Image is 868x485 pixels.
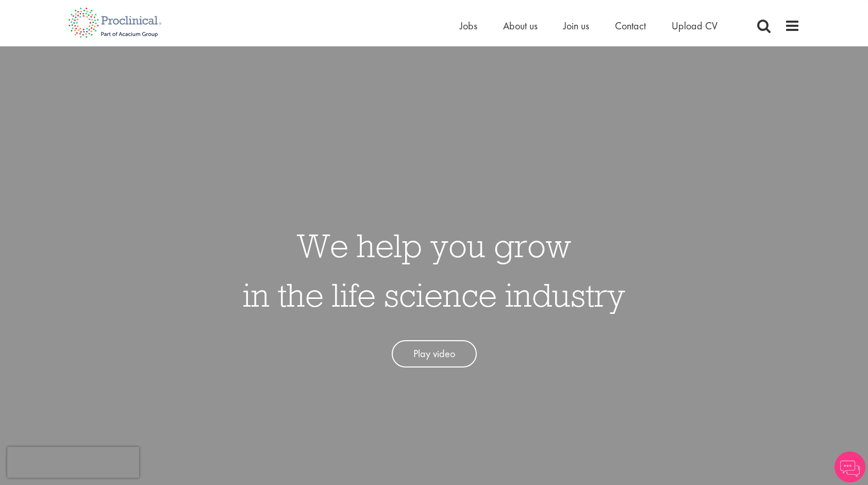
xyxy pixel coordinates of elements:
[503,19,538,32] a: About us
[392,340,477,367] a: Play video
[563,19,589,32] a: Join us
[672,19,717,32] a: Upload CV
[460,19,477,32] a: Jobs
[615,19,646,32] a: Contact
[243,221,625,320] h1: We help you grow in the life science industry
[834,451,865,482] img: Chatbot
